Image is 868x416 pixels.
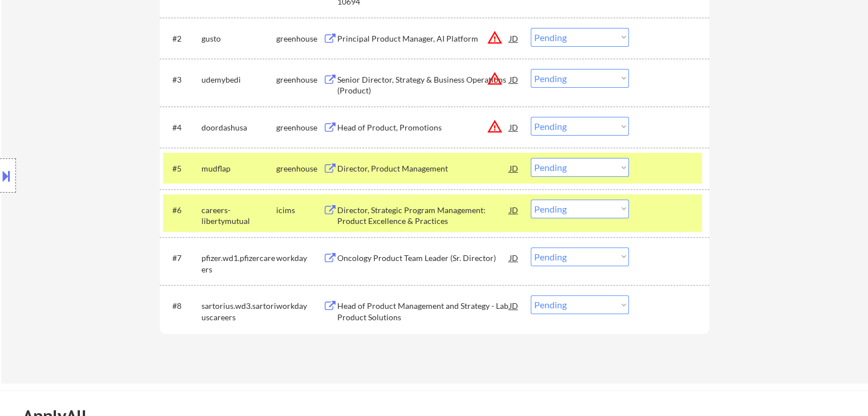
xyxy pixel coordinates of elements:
div: greenhouse [276,74,323,85]
button: warning_amber [487,71,503,87]
div: workday [276,252,323,264]
div: #2 [172,33,192,44]
div: sartorius.wd3.sartoriuscareers [201,300,276,323]
div: Senior Director, Strategy & Business Operations (Product) [337,74,510,96]
div: pfizer.wd1.pfizercareers [201,252,276,275]
div: JD [508,69,520,89]
div: careers-libertymutual [201,205,276,227]
div: Director, Product Management [337,163,510,174]
div: JD [508,117,520,137]
div: mudflap [201,163,276,174]
button: warning_amber [487,30,503,46]
div: workday [276,300,323,312]
div: Head of Product Management and Strategy - Lab Product Solutions [337,300,510,323]
div: gusto [201,33,276,44]
div: greenhouse [276,163,323,174]
div: udemybedi [201,74,276,85]
div: JD [508,199,520,220]
div: doordashusa [201,122,276,133]
div: Head of Product, Promotions [337,122,510,133]
div: JD [508,28,520,48]
div: greenhouse [276,122,323,133]
div: greenhouse [276,33,323,44]
div: Principal Product Manager, AI Platform [337,33,510,44]
div: Oncology Product Team Leader (Sr. Director) [337,252,510,264]
div: JD [508,247,520,268]
div: Director, Strategic Program Management: Product Excellence & Practices [337,205,510,227]
div: JD [508,295,520,316]
div: icims [276,205,323,216]
div: JD [508,158,520,178]
div: #8 [172,300,192,312]
button: warning_amber [487,119,503,134]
